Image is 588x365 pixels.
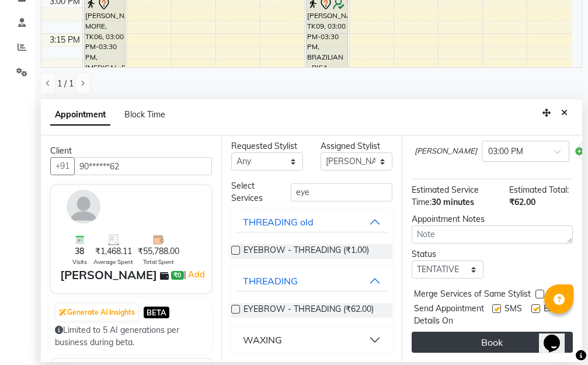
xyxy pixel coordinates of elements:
img: avatar [67,190,100,224]
span: ₹62.00 [509,197,535,207]
button: +91 [50,157,75,175]
input: Search by service name [291,183,392,201]
span: Total Spent [143,258,174,266]
span: Send Appointment Details On [414,303,488,327]
span: Estimated Service Time: [412,185,479,207]
span: ₹1,468.11 [95,245,132,258]
div: THREADING old [243,215,314,229]
span: Appointment [50,105,110,126]
button: Generate AI Insights [56,304,138,321]
div: Requested Stylist [231,140,303,152]
span: Email [544,303,563,327]
span: | [184,267,207,281]
span: 30 minutes [432,197,474,207]
div: Limited to 5 AI generations per business during beta. [55,324,207,349]
span: 1 / 1 [57,78,74,90]
span: SMS [505,303,522,327]
iframe: chat widget [539,318,576,353]
button: THREADING old [236,211,388,232]
span: EYEBROW - THREADING (₹1.00) [243,244,369,259]
span: Block Time [124,109,165,120]
div: Client [50,145,212,157]
div: [PERSON_NAME] [60,266,157,284]
div: Select Services [222,180,282,204]
div: Status [412,248,483,260]
span: BETA [144,307,169,318]
button: Close [556,104,573,122]
button: WAXING [236,329,388,350]
span: Merge Services of Same Stylist [414,288,531,303]
span: Estimated Total: [509,185,569,195]
button: THREADING [236,270,388,291]
a: Add [186,267,207,281]
span: ₹0 [171,271,183,280]
span: ₹55,788.00 [138,245,179,258]
span: [PERSON_NAME] [415,145,477,157]
div: THREADING [243,274,298,288]
div: WAXING [243,333,282,347]
span: Average Spent [93,258,133,266]
span: EYEBROW - THREADING (₹62.00) [243,303,374,318]
div: 3:15 PM [47,34,82,46]
span: Visits [72,258,87,266]
div: Appointment Notes [412,213,573,225]
button: Book [412,332,573,353]
input: Search by Name/Mobile/Email/Code [74,157,212,175]
div: Assigned Stylist [321,140,392,152]
span: 38 [75,245,84,258]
